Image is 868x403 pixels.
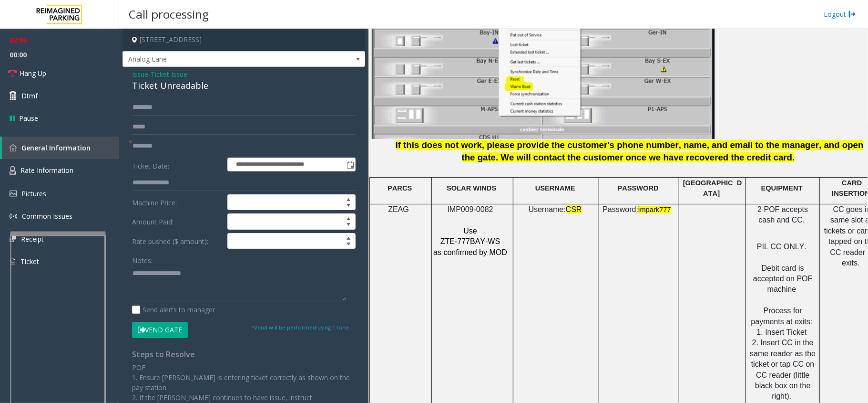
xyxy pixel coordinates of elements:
span: CSR [566,205,582,213]
small: Vend will be performed using 1 tone [251,324,349,331]
span: Pause [19,113,38,123]
span: Dtmf [21,91,38,101]
img: logout [848,9,856,19]
span: ZEAG [388,205,409,213]
span: If this does not work, please provide the customer's phone number, name, and email to the manager... [396,140,864,163]
span: Use [463,227,477,235]
label: Send alerts to manager [132,305,215,315]
img: 'icon' [10,144,17,151]
span: EQUIPMENT [761,184,803,192]
label: Machine Price: [130,194,225,211]
span: Toggle popup [345,158,355,171]
h4: Steps to Resolve [132,350,356,359]
span: Pictures [21,189,46,198]
span: mpark777 [640,206,671,213]
label: Amount Paid: [130,213,225,230]
span: PARCS [388,184,412,192]
span: 2. Insert CC in the same reader as the ticket or tap CC on CC reader (little black box on the rig... [750,339,816,400]
img: 'icon' [10,257,16,266]
span: PIL CC ONLY. [757,243,807,251]
label: Notes: [132,252,153,265]
button: Vend Gate [132,322,188,338]
span: Hang Up [20,68,46,78]
span: Debit card is accepted on POF machine [753,264,813,294]
span: Ticket Issue [151,69,187,79]
span: 2 POF accepts cash and CC. [757,205,808,224]
span: General Information [21,143,91,152]
span: [GEOGRAPHIC_DATA] [683,179,742,197]
span: ZTE-777BAY-WS [440,237,500,245]
span: i [638,205,640,213]
span: Decrease value [342,202,355,210]
img: 'icon' [10,166,16,175]
h4: [STREET_ADDRESS] [123,29,365,51]
span: Password: [602,205,638,213]
div: Ticket Unreadable [132,79,356,92]
span: Increase value [342,233,355,241]
span: Increase value [342,214,355,222]
span: USERNAME [535,184,575,192]
span: SOLAR WINDS [447,184,496,192]
span: Issue [132,69,148,79]
span: Increase value [342,195,355,202]
span: Decrease value [342,222,355,229]
span: - [148,70,187,79]
span: PASSWORD [618,184,659,192]
span: Rate Information [20,166,73,175]
span: Process for payments at exits: [751,307,813,325]
span: as confirmed by MOD [433,248,507,256]
label: Ticket Date: [130,158,225,172]
span: Username: [529,205,566,213]
span: We will contact the customer once we have recovered the credit card. [501,152,795,162]
a: General Information [2,137,119,159]
img: 'icon' [10,191,17,197]
span: IMP009-0082 [448,205,493,213]
span: Analog Lane [123,52,317,67]
span: 1. Insert Ticket [757,328,807,336]
img: 'icon' [10,236,16,242]
h3: Call processing [124,2,214,26]
img: 'icon' [10,212,17,220]
a: Logout [824,9,856,19]
span: Common Issues [22,212,72,221]
span: Decrease value [342,241,355,249]
label: Rate pushed ($ amount): [130,233,225,249]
